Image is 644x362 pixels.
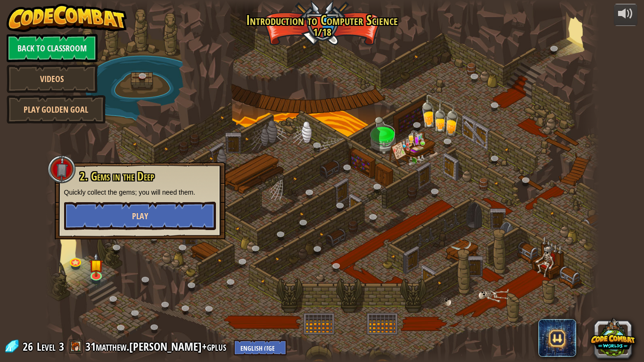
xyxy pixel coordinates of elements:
span: 26 [23,339,36,354]
span: Level [37,339,56,354]
button: Play [64,202,216,230]
img: CodeCombat - Learn how to code by playing a game [7,4,127,32]
span: 3 [59,339,64,354]
span: 2. Gems in the Deep [80,168,154,184]
a: Back to Classroom [7,34,98,62]
a: Play Golden Goal [7,95,106,123]
a: 31matthew.[PERSON_NAME]+gplus [85,339,229,354]
img: level-banner-started.png [89,253,103,277]
span: Play [132,210,148,222]
a: Videos [7,65,98,93]
button: Adjust volume [614,4,637,26]
p: Quickly collect the gems; you will need them. [64,188,216,197]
